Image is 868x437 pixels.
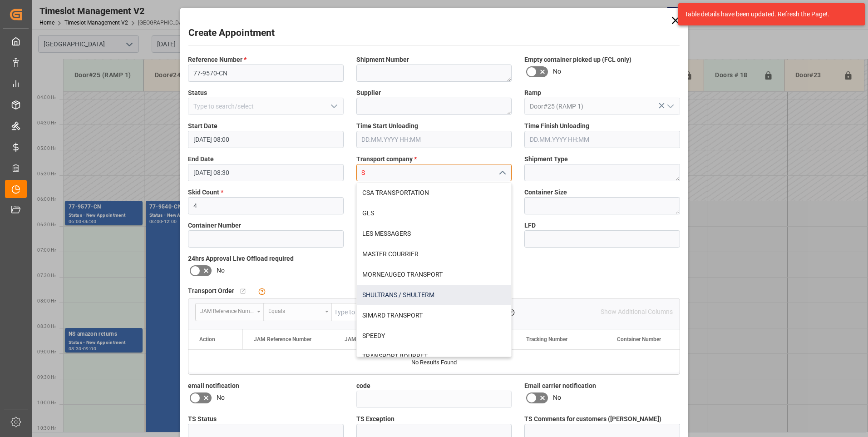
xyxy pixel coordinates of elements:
[188,98,344,115] input: Type to search/select
[188,154,214,164] span: End Date
[524,55,631,65] span: Empty container picked up (FCL only)
[357,244,512,264] div: MASTER COURRIER
[357,264,512,285] div: MORNEAUGEO TRANSPORT
[217,266,225,275] span: No
[357,203,512,223] div: GLS
[357,285,512,305] div: SHULTRANS / SHULTERM
[188,188,223,197] span: Skid Count
[188,164,344,181] input: DD.MM.YYYY HH:MM
[188,221,241,230] span: Container Number
[188,121,217,131] span: Start Date
[188,131,344,148] input: DD.MM.YYYY HH:MM
[524,121,589,131] span: Time Finish Unloading
[356,55,409,65] span: Shipment Number
[617,336,661,343] span: Container Number
[524,98,680,115] input: Type to search/select
[357,183,512,203] div: CSA TRANSPORTATION
[326,99,340,114] button: open menu
[685,10,852,19] div: Table details have been updated. Refresh the Page!.
[524,154,568,164] span: Shipment Type
[553,393,561,402] span: No
[200,305,254,315] div: JAM Reference Number
[188,254,294,263] span: 24hrs Approval Live Offload required
[526,336,567,343] span: Tracking Number
[524,381,596,391] span: Email carrier notification
[495,166,508,180] button: close menu
[524,414,661,424] span: TS Comments for customers ([PERSON_NAME])
[357,326,512,346] div: SPEEDY
[356,88,381,98] span: Supplier
[356,131,512,148] input: DD.MM.YYYY HH:MM
[188,55,247,65] span: Reference Number
[524,131,680,148] input: DD.MM.YYYY HH:MM
[199,336,215,343] div: Action
[254,336,311,343] span: JAM Reference Number
[264,303,332,321] button: open menu
[356,154,417,164] span: Transport company
[356,381,370,391] span: code
[357,223,512,244] div: LES MESSAGERS
[524,188,567,197] span: Container Size
[188,286,234,296] span: Transport Order
[356,121,418,131] span: Time Start Unloading
[188,381,239,391] span: email notification
[188,88,207,98] span: Status
[345,336,401,343] span: JAM Shipment Number
[332,303,499,321] input: Type to search
[268,305,322,315] div: Equals
[553,67,561,76] span: No
[356,414,395,424] span: TS Exception
[357,305,512,326] div: SIMARD TRANSPORT
[663,99,676,114] button: open menu
[217,393,225,402] span: No
[188,26,275,40] h2: Create Appointment
[188,414,217,424] span: TS Status
[196,303,264,321] button: open menu
[357,346,512,367] div: TRANSPORT BOURRET
[524,221,536,230] span: LFD
[524,88,541,98] span: Ramp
